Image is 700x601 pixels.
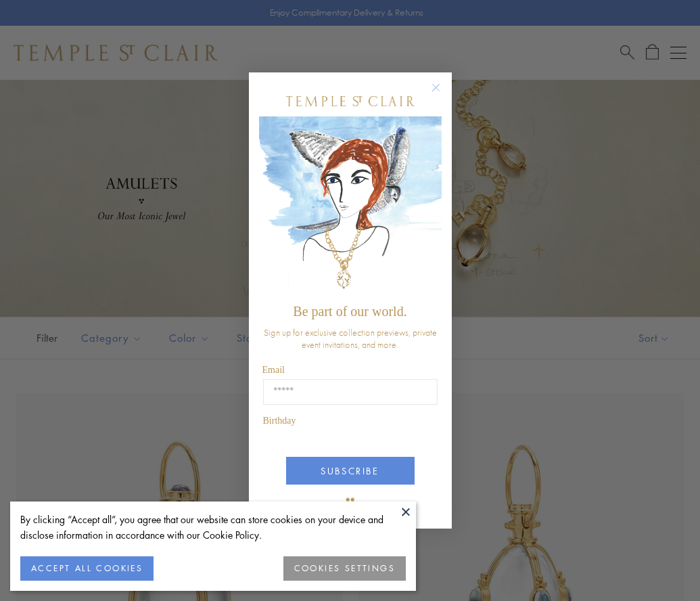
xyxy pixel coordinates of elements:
[263,416,296,426] span: Birthday
[259,116,442,297] img: c4a9eb12-d91a-4d4a-8ee0-386386f4f338.jpeg
[434,86,451,103] button: Close dialog
[20,556,154,581] button: ACCEPT ALL COOKIES
[293,304,406,319] span: Be part of our world.
[283,556,406,581] button: COOKIES SETTINGS
[262,365,285,375] span: Email
[264,326,437,351] span: Sign up for exclusive collection previews, private event invitations, and more.
[20,512,406,543] div: By clicking “Accept all”, you agree that our website can store cookies on your device and disclos...
[337,488,364,515] img: TSC
[263,379,438,405] input: Email
[286,457,415,485] button: SUBSCRIBE
[286,96,415,106] img: Temple St. Clair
